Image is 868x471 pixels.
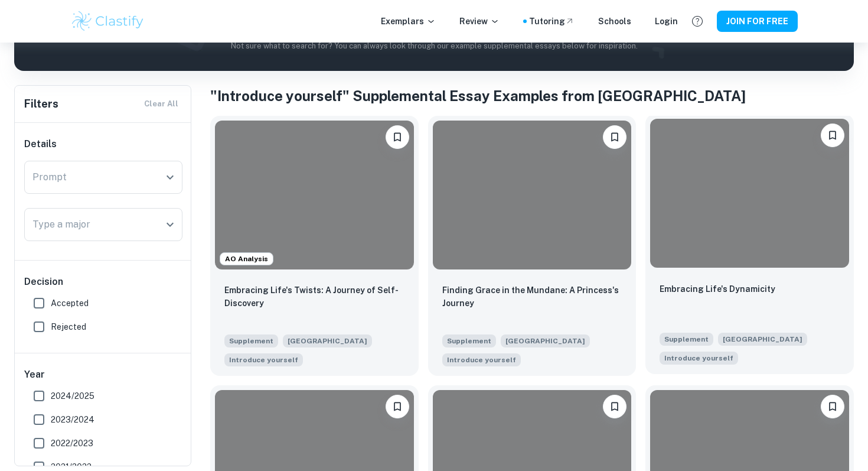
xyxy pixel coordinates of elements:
button: Please log in to bookmark exemplars [821,124,844,147]
span: "Be yourself," Oscar Wilde advised. "Everyone else is taken." Introduce yourself. [442,352,521,366]
button: Please log in to bookmark exemplars [603,395,626,418]
p: Not sure what to search for? You can always look through our example supplemental essays below fo... [24,40,844,52]
button: Help and Feedback [687,11,707,31]
p: Exemplars [381,15,436,28]
p: Embracing Life's Twists: A Journey of Self-Discovery [224,284,404,310]
span: 2022/2023 [51,437,93,450]
span: Supplement [442,334,496,347]
button: Please log in to bookmark exemplars [386,125,409,149]
span: “Be yourself,” Oscar Wilde advised. “Everyone else is taken.” Introduce yourself in 200-250 words. [660,350,738,365]
span: Supplement [660,333,713,346]
span: "Be yourself," Oscar Wilde advised. "Everyone else is taken." Introduce yourself. [224,352,303,366]
span: [GEOGRAPHIC_DATA] [501,334,590,347]
span: Supplement [224,334,278,347]
a: Tutoring [529,15,575,28]
span: Introduce yourself [664,353,733,363]
p: Finding Grace in the Mundane: A Princess's Journey [442,284,622,310]
button: Please log in to bookmark exemplars [603,125,626,149]
button: Open [162,216,178,233]
h6: Details [24,137,182,151]
a: Please log in to bookmark exemplarsEmbracing Life's DynamicitySupplement[GEOGRAPHIC_DATA]“Be your... [645,116,854,376]
a: AO AnalysisPlease log in to bookmark exemplarsEmbracing Life's Twists: A Journey of Self-Discover... [210,116,419,376]
button: Open [162,169,178,186]
p: Review [459,15,500,28]
button: Please log in to bookmark exemplars [821,395,844,418]
span: Rejected [51,320,86,333]
a: Login [655,15,678,28]
span: Accepted [51,297,89,310]
h6: Year [24,368,182,382]
button: Please log in to bookmark exemplars [386,395,409,418]
h6: Filters [24,96,58,112]
span: AO Analysis [220,254,273,264]
span: 2023/2024 [51,413,94,426]
span: [GEOGRAPHIC_DATA] [283,334,372,347]
span: 2024/2025 [51,389,94,402]
span: Introduce yourself [229,355,298,365]
a: Schools [598,15,631,28]
img: Clastify logo [70,9,145,33]
h1: "Introduce yourself" Supplemental Essay Examples from [GEOGRAPHIC_DATA] [210,85,854,106]
a: Please log in to bookmark exemplarsFinding Grace in the Mundane: A Princess's JourneySupplement[G... [428,116,637,376]
h6: Decision [24,275,182,289]
button: JOIN FOR FREE [717,11,798,32]
span: Introduce yourself [447,355,516,365]
p: Embracing Life's Dynamicity [660,282,775,295]
span: [GEOGRAPHIC_DATA] [718,333,807,346]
